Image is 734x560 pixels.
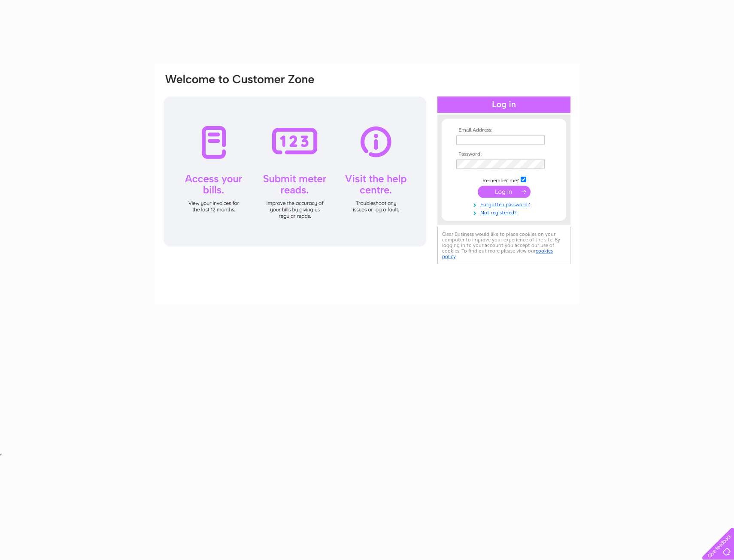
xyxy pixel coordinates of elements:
input: Submit [478,186,531,198]
a: cookies policy [442,248,553,259]
a: Forgotten password? [456,200,554,208]
a: Not registered? [456,208,554,216]
div: Clear Business would like to place cookies on your computer to improve your experience of the sit... [437,227,570,264]
th: Password: [454,151,554,157]
th: Email Address: [454,127,554,133]
td: Remember me? [454,175,554,184]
